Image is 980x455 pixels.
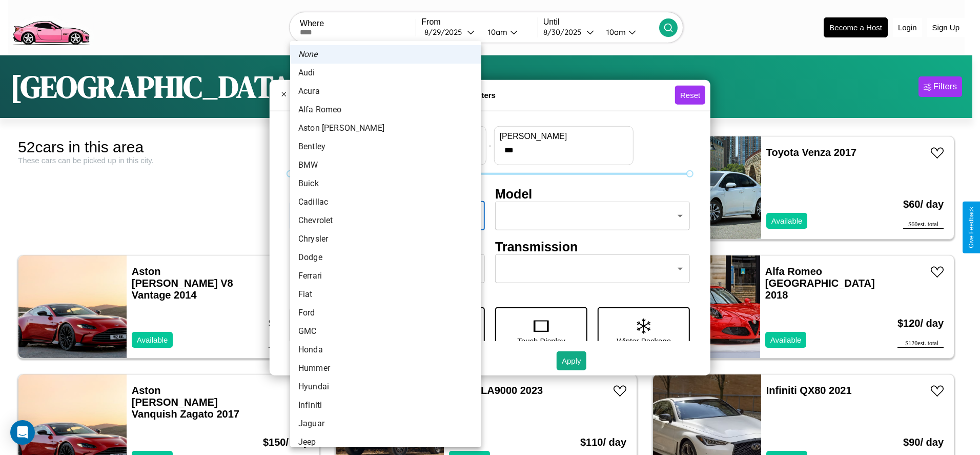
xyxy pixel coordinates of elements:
[968,207,975,248] div: Give Feedback
[290,414,481,433] li: Jaguar
[290,341,481,359] li: Honda
[290,267,481,285] li: Ferrari
[290,193,481,211] li: Cadillac
[290,101,481,119] li: Alfa Romeo
[290,322,481,341] li: GMC
[290,82,481,101] li: Acura
[290,396,481,414] li: Infiniti
[290,433,481,451] li: Jeep
[290,211,481,230] li: Chevrolet
[290,230,481,248] li: Chrysler
[290,378,481,396] li: Hyundai
[290,248,481,267] li: Dodge
[10,420,35,445] div: Open Intercom Messenger
[290,359,481,378] li: Hummer
[290,119,481,137] li: Aston [PERSON_NAME]
[298,48,318,61] em: None
[290,64,481,82] li: Audi
[290,137,481,156] li: Bentley
[290,156,481,174] li: BMW
[290,285,481,304] li: Fiat
[290,304,481,322] li: Ford
[290,174,481,193] li: Buick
